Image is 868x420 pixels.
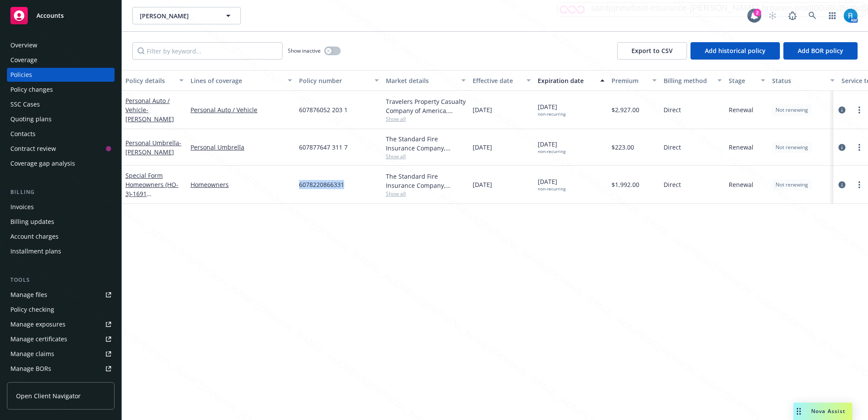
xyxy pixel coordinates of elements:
div: Drag to move [793,403,804,420]
div: Stage [729,76,756,85]
div: Expiration date [538,76,595,85]
div: Billing updates [10,215,54,229]
div: Policy details [125,76,174,85]
div: Invoices [10,200,34,214]
button: Effective date [469,70,534,91]
div: Manage certificates [10,332,67,346]
span: 607876052 203 1 [299,105,348,114]
div: Policy checking [10,303,54,317]
div: Lines of coverage [191,76,283,85]
div: Policy number [299,76,369,85]
a: Contacts [7,127,115,141]
span: $223.00 [612,143,634,152]
span: 607877647 311 7 [299,143,348,152]
a: Overview [7,38,115,52]
span: Direct [664,180,681,189]
a: Report a Bug [784,7,801,24]
button: Status [769,70,838,91]
button: Stage [725,70,769,91]
a: Personal Auto / Vehicle [125,97,174,123]
a: Manage claims [7,347,115,361]
span: [DATE] [538,102,566,117]
div: Premium [612,76,647,85]
div: non-recurring [538,186,566,192]
span: $1,992.00 [612,180,639,189]
div: Manage BORs [10,362,51,376]
span: 6078220866331 [299,180,344,189]
div: Tools [7,276,115,284]
div: Quoting plans [10,112,52,126]
button: Market details [382,70,469,91]
span: [DATE] [473,105,492,114]
span: [DATE] [473,143,492,152]
button: Lines of coverage [187,70,296,91]
a: Policy changes [7,83,115,97]
div: The Standard Fire Insurance Company, Travelers Insurance [386,134,466,153]
button: [PERSON_NAME] [132,7,241,24]
div: Coverage [10,53,37,67]
a: Special Form Homeowners (HO-3) [125,171,180,216]
span: [DATE] [473,180,492,189]
span: Not renewing [776,181,808,189]
div: Travelers Property Casualty Company of America, Travelers Insurance [386,97,466,115]
a: SSC Cases [7,97,115,111]
div: non-recurring [538,149,566,154]
a: more [854,180,865,190]
a: Personal Umbrella [191,143,292,152]
span: Not renewing [776,143,808,151]
a: Personal Auto / Vehicle [191,105,292,114]
span: Manage exposures [7,317,115,331]
div: Manage claims [10,347,54,361]
span: Renewal [729,105,753,114]
span: Show all [386,190,466,197]
span: Show all [386,115,466,123]
div: Effective date [473,76,521,85]
a: circleInformation [837,105,847,115]
div: Contract review [10,142,56,156]
span: [DATE] [538,177,566,192]
span: [PERSON_NAME] [140,11,215,20]
div: Policies [10,68,32,82]
span: Direct [664,105,681,114]
div: Installment plans [10,244,61,258]
span: Not renewing [776,106,808,114]
span: Export to CSV [631,47,673,55]
a: Billing updates [7,215,115,229]
div: Coverage gap analysis [10,157,75,170]
span: - [PERSON_NAME] [125,139,181,156]
span: Show inactive [288,47,321,54]
div: 2 [753,9,761,17]
div: Billing method [664,76,712,85]
div: non-recurring [538,111,566,117]
span: Add BOR policy [798,47,843,55]
a: Start snowing [764,7,781,24]
button: Policy number [296,70,382,91]
span: $2,927.00 [612,105,639,114]
span: Direct [664,143,681,152]
a: Homeowners [191,180,292,189]
a: Search [804,7,821,24]
div: Overview [10,38,37,52]
a: Accounts [7,3,115,28]
button: Add BOR policy [783,42,858,60]
div: Market details [386,76,456,85]
button: Billing method [660,70,725,91]
a: Coverage gap analysis [7,157,115,170]
a: Policies [7,68,115,82]
div: Billing [7,188,115,197]
div: The Standard Fire Insurance Company, Travelers Insurance [386,172,466,190]
span: Open Client Navigator [16,391,81,400]
div: Account charges [10,230,59,243]
a: Manage files [7,288,115,302]
span: Add historical policy [705,47,766,55]
div: Policy changes [10,83,53,97]
span: Renewal [729,143,753,152]
a: Installment plans [7,244,115,258]
a: Policy checking [7,303,115,317]
span: Accounts [36,12,64,19]
div: Status [772,76,825,85]
button: Policy details [122,70,187,91]
a: more [854,142,865,153]
div: Manage files [10,288,47,302]
a: Quoting plans [7,112,115,126]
